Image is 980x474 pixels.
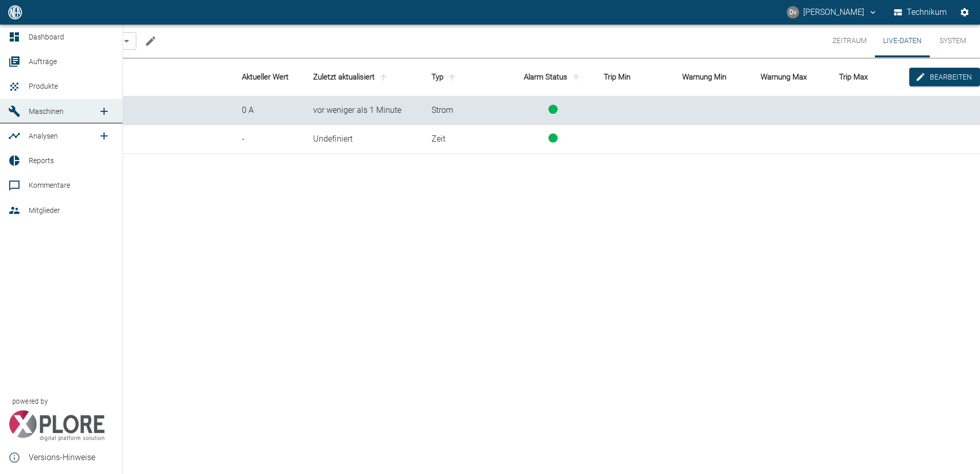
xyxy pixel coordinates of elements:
[29,451,114,464] span: Versions-Hinweise
[955,3,974,22] button: Einstellungen
[423,125,511,154] td: Zeit
[29,181,70,189] span: Kommentare
[12,397,48,406] span: powered by
[305,125,423,154] td: Undefiniert
[596,58,674,96] th: Trip Min
[29,57,57,66] span: Aufträge
[29,107,64,115] span: Maschinen
[242,105,297,116] div: 0 A
[377,73,390,82] span: sort-time
[94,126,114,146] a: new /analyses/list/0
[930,25,976,57] button: System
[29,58,234,96] th: Name
[569,73,583,82] span: sort-status
[29,132,58,140] span: Analysen
[29,206,60,214] span: Mitglieder
[242,133,297,145] div: -
[875,25,930,57] button: Live-Daten
[787,6,799,18] div: Dv
[785,3,879,22] button: daniel.vanaalst@neuman-esser.com
[511,58,596,96] th: Alarm Status
[752,58,831,96] th: Warnung Max
[305,58,423,96] th: Zuletzt aktualisiert
[29,33,64,41] span: Dashboard
[94,101,114,122] a: new /machines
[909,68,980,87] button: edit-alarms
[423,96,511,125] td: Strom
[29,82,58,90] span: Produkte
[548,133,558,143] span: status-running
[831,58,909,96] th: Trip Max
[674,58,752,96] th: Warnung Min
[29,125,234,154] td: OperatingHours (IW)
[548,105,558,114] span: status-running
[7,5,23,19] img: logo
[824,25,875,57] button: Zeitraum
[29,156,54,165] span: Reports
[423,58,511,96] th: Typ
[234,58,305,96] th: Aktueller Wert
[892,3,949,22] button: Technikum
[8,410,105,441] img: Xplore Logo
[313,105,415,116] div: 15.10.2025, 13:45:44
[29,96,234,125] td: Grinding Disc (IW)
[140,31,161,51] button: Machine bearbeiten
[445,73,459,82] span: sort-type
